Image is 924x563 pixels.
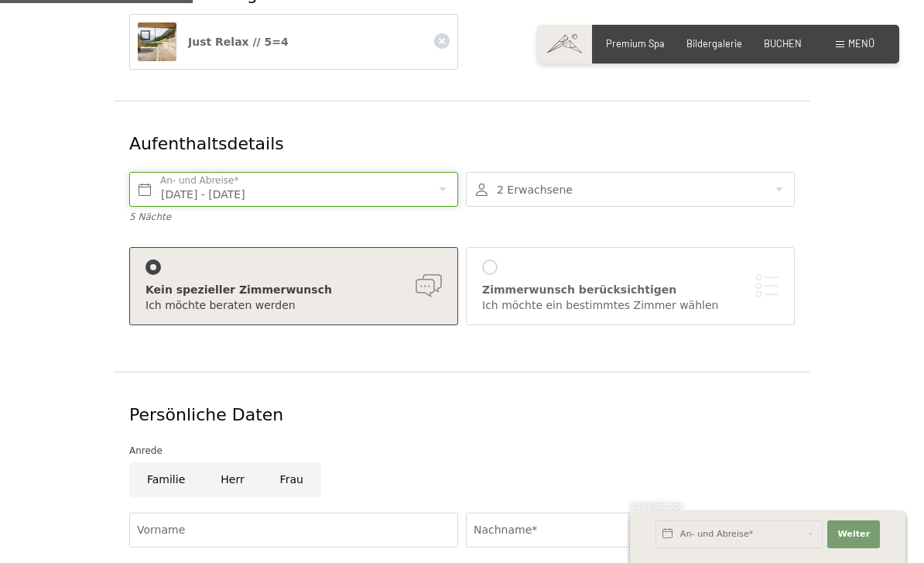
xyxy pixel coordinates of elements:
[764,37,802,50] a: BUCHEN
[188,36,289,48] span: Just Relax // 5=4
[138,22,176,61] img: Just Relax // 5=4
[145,298,442,314] div: Ich möchte beraten werden
[482,283,779,298] div: Zimmerwunsch berücksichtigen
[827,520,880,548] button: Weiter
[837,528,870,541] span: Weiter
[630,501,683,510] span: Schnellanfrage
[129,403,795,427] div: Persönliche Daten
[129,132,683,156] div: Aufenthaltsdetails
[129,443,795,458] div: Anrede
[606,37,665,50] a: Premium Spa
[482,298,779,314] div: Ich möchte ein bestimmtes Zimmer wählen
[129,211,458,224] div: 5 Nächte
[848,37,874,50] span: Menü
[686,37,742,50] a: Bildergalerie
[145,283,442,298] div: Kein spezieller Zimmerwunsch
